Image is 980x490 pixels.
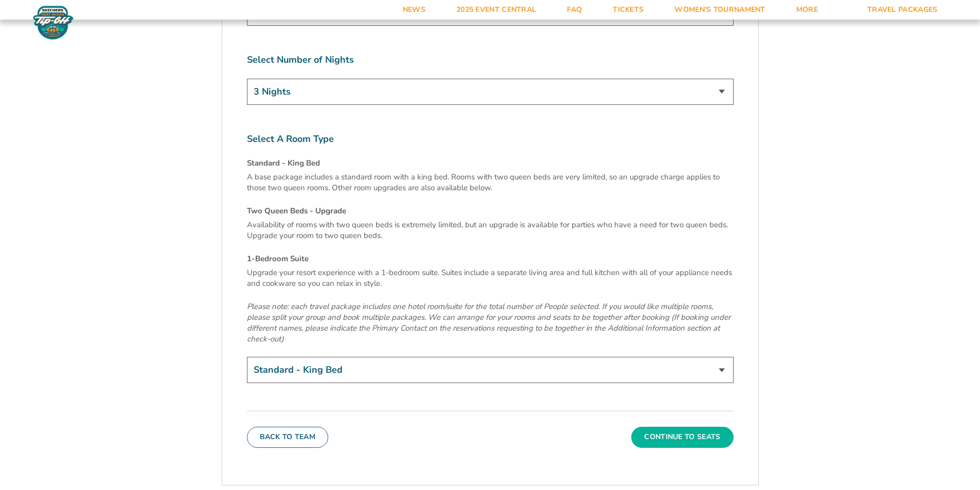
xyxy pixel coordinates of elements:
[247,301,730,344] em: Please note: each travel package includes one hotel room/suite for the total number of People sel...
[247,220,734,241] p: Availability of rooms with two queen beds is extremely limited, but an upgrade is available for p...
[247,253,734,264] h4: 1-Bedroom Suite
[247,172,734,193] p: A base package includes a standard room with a king bed. Rooms with two queen beds are very limit...
[247,267,734,289] p: Upgrade your resort experience with a 1-bedroom suite. Suites include a separate living area and ...
[247,206,734,216] h4: Two Queen Beds - Upgrade
[31,5,76,40] img: Fort Myers Tip-Off
[247,53,734,66] label: Select Number of Nights
[631,427,733,447] button: Continue To Seats
[247,133,734,146] label: Select A Room Type
[247,158,734,169] h4: Standard - King Bed
[247,427,329,447] button: Back To Team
